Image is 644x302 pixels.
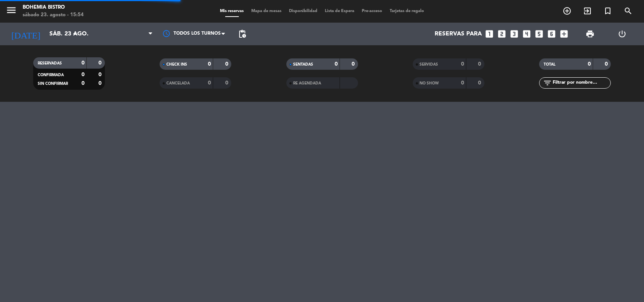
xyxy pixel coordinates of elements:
[478,61,483,67] strong: 0
[624,6,633,15] i: search
[420,63,438,66] span: SERVIDAS
[81,81,85,86] strong: 0
[81,60,85,66] strong: 0
[605,61,609,67] strong: 0
[606,23,638,45] div: LOG OUT
[208,80,211,86] strong: 0
[618,29,627,38] i: power_settings_new
[166,81,190,85] span: CANCELADA
[358,9,386,13] span: Pre-acceso
[420,81,439,85] span: NO SHOW
[497,29,507,39] i: looks_two
[293,81,321,85] span: RE AGENDADA
[285,9,321,13] span: Disponibilidad
[583,6,592,15] i: exit_to_app
[543,78,552,87] i: filter_list
[461,80,464,86] strong: 0
[484,29,494,39] i: looks_one
[38,61,62,65] span: RESERVADAS
[38,73,64,77] span: CONFIRMADA
[563,6,572,15] i: add_circle_outline
[534,29,544,39] i: looks_5
[478,80,483,86] strong: 0
[509,29,519,39] i: looks_3
[586,29,595,38] span: print
[247,9,285,13] span: Mapa de mesas
[6,5,17,16] i: menu
[335,61,338,67] strong: 0
[208,61,211,67] strong: 0
[603,6,612,15] i: turned_in_not
[386,9,428,13] span: Tarjetas de regalo
[461,61,464,67] strong: 0
[98,81,103,86] strong: 0
[225,80,230,86] strong: 0
[216,9,247,13] span: Mis reservas
[23,11,84,19] div: sábado 23. agosto - 15:54
[23,4,84,11] div: Bohemia Bistro
[544,63,555,66] span: TOTAL
[293,63,313,66] span: SENTADAS
[238,29,247,38] span: pending_actions
[166,63,187,66] span: CHECK INS
[98,60,103,66] strong: 0
[547,29,556,39] i: looks_6
[352,61,356,67] strong: 0
[6,5,17,18] button: menu
[81,72,85,77] strong: 0
[98,72,103,77] strong: 0
[552,79,610,87] input: Filtrar por nombre...
[70,29,79,38] i: arrow_drop_down
[522,29,532,39] i: looks_4
[225,61,230,67] strong: 0
[559,29,569,39] i: add_box
[38,82,68,86] span: SIN CONFIRMAR
[435,31,482,38] span: Reservas para
[321,9,358,13] span: Lista de Espera
[6,26,46,42] i: [DATE]
[588,61,591,67] strong: 0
